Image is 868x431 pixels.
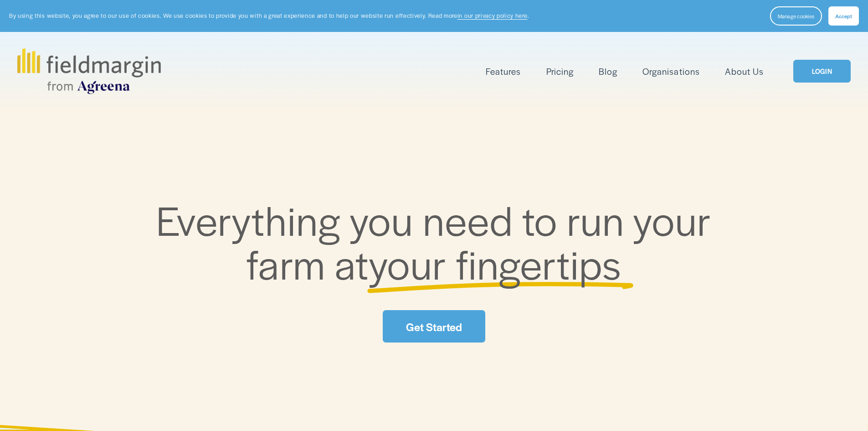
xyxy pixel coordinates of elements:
span: Manage cookies [778,12,814,20]
a: Organisations [642,64,699,79]
a: LOGIN [793,60,851,83]
a: Pricing [546,64,574,79]
span: Everything you need to run your farm at [156,191,721,291]
button: Accept [828,6,859,26]
span: Features [486,65,521,78]
button: Manage cookies [770,6,822,26]
p: By using this website, you agree to our use of cookies. We use cookies to provide you with a grea... [9,11,529,20]
a: Blog [599,64,617,79]
img: fieldmargin.com [17,48,160,94]
span: your fingertips [369,234,621,291]
a: in our privacy policy here [457,11,528,20]
a: About Us [725,64,764,79]
a: folder dropdown [486,64,521,79]
a: Get Started [383,310,485,343]
span: Accept [835,12,852,20]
